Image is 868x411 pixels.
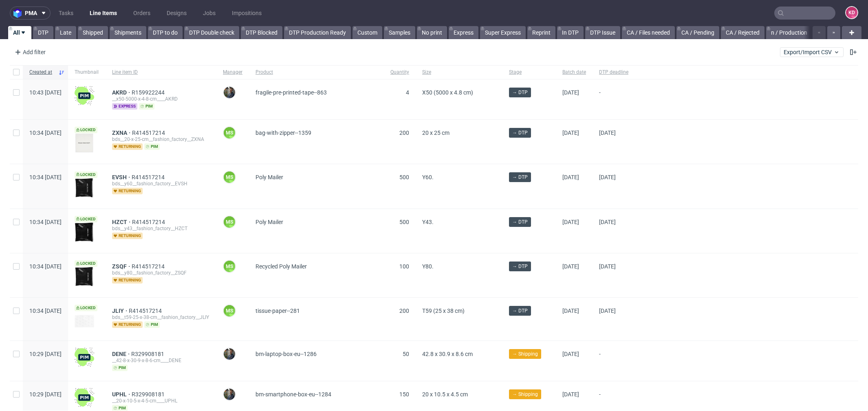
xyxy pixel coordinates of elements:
[112,314,210,321] div: bds__t59-25-x-38-cm__fashion_factory__JLIY
[29,219,62,225] span: 10:34 [DATE]
[256,69,377,76] span: Product
[512,218,528,226] span: → DTP
[112,180,210,187] div: bds__y60__fashion_factory__EVSH
[139,103,154,110] span: pim
[75,347,94,367] img: wHgJFi1I6lmhQAAAABJRU5ErkJggg==
[112,308,129,314] a: JLIY
[112,357,210,364] div: __42-8-x-30-9-x-8-6-cm____DENE
[399,174,409,180] span: 500
[256,351,317,357] span: bm-laptop-box-eu--1286
[224,171,235,183] figcaption: MS
[766,26,812,39] a: n / Production
[622,26,675,39] a: CA / Files needed
[112,96,210,102] div: __x50-5000-x-4-8-cm____AKRD
[422,69,496,76] span: Size
[29,174,62,180] span: 10:34 [DATE]
[112,143,143,150] span: returning
[390,69,409,76] span: Quantity
[562,130,579,136] span: [DATE]
[599,69,628,76] span: DTP deadline
[132,89,166,96] a: R159922244
[509,69,549,76] span: Stage
[13,9,25,18] img: logo
[422,174,434,180] span: Y60.
[780,47,844,57] button: Export/Import CSV
[527,26,555,39] a: Reprint
[224,216,235,228] figcaption: MS
[422,130,449,136] span: 20 x 25 cm
[512,89,528,96] span: → DTP
[562,174,579,180] span: [DATE]
[129,308,163,314] span: R414517214
[112,219,132,225] a: HZCT
[562,219,579,225] span: [DATE]
[112,351,131,357] a: DENE
[562,69,586,76] span: Batch date
[384,26,415,39] a: Samples
[721,26,764,39] a: CA / Rejected
[29,308,62,314] span: 10:34 [DATE]
[676,26,719,39] a: CA / Pending
[599,351,628,371] span: -
[75,216,97,222] span: Locked
[422,351,473,357] span: 42.8 x 30.9 x 8.6 cm
[132,391,166,398] span: R329908181
[399,391,409,398] span: 150
[256,174,283,180] span: Poly Mailer
[599,130,616,136] span: [DATE]
[422,263,434,270] span: Y80.
[112,321,143,328] span: returning
[112,277,143,284] span: returning
[422,89,473,96] span: X50 (5000 x 4.8 cm)
[512,307,528,314] span: → DTP
[132,174,166,180] a: R414517214
[562,351,579,357] span: [DATE]
[599,308,616,314] span: [DATE]
[112,188,143,194] span: returning
[162,7,192,20] a: Designs
[406,89,409,96] span: 4
[512,129,528,136] span: → DTP
[131,351,166,357] a: R329908181
[198,7,220,20] a: Jobs
[75,69,99,76] span: Thumbnail
[224,261,235,272] figcaption: MS
[144,143,160,150] span: pim
[75,305,97,311] span: Locked
[599,174,616,180] span: [DATE]
[10,7,51,20] button: pma
[144,321,160,328] span: pim
[55,26,76,39] a: Late
[399,263,409,270] span: 100
[224,389,235,400] img: Maciej Sobola
[512,263,528,270] span: → DTP
[256,308,300,314] span: tissue-paper--281
[29,351,62,357] span: 10:29 [DATE]
[8,26,31,39] a: All
[29,89,62,96] span: 10:43 [DATE]
[75,267,94,286] img: version_two_editor_design.png
[403,351,409,357] span: 50
[112,398,210,404] div: __20-x-10-5-x-4-5-cm____UPHL
[75,86,94,105] img: wHgJFi1I6lmhQAAAABJRU5ErkJggg==
[784,49,840,55] span: Export/Import CSV
[422,219,434,225] span: Y43.
[75,133,94,153] img: version_two_editor_design.png
[241,26,282,39] a: DTP Blocked
[75,178,94,198] img: version_two_editor_design.png
[224,348,235,360] img: Maciej Sobola
[284,26,351,39] a: DTP Production Ready
[112,174,132,180] a: EVSH
[112,233,143,239] span: returning
[224,127,235,138] figcaption: MS
[422,391,468,398] span: 20 x 10.5 x 4.5 cm
[132,219,167,225] span: R414517214
[29,130,62,136] span: 10:34 [DATE]
[480,26,526,39] a: Super Express
[75,315,94,328] img: version_two_editor_design.png
[112,136,210,143] div: bds__20-x-25-cm__fashion_factory__ZXNA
